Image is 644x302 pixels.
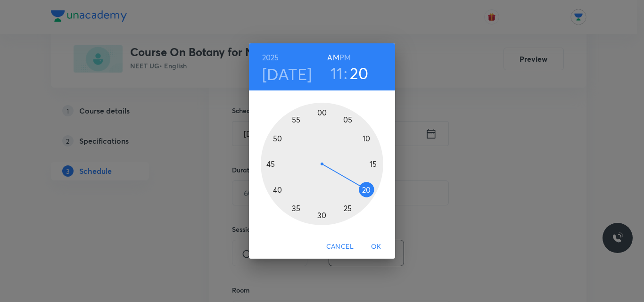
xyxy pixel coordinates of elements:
h3: : [344,63,347,83]
button: 20 [350,63,369,83]
span: OK [365,241,388,253]
button: PM [339,51,351,64]
button: AM [327,51,339,64]
button: [DATE] [262,64,312,84]
button: 11 [330,63,343,83]
span: Cancel [326,241,354,253]
button: OK [361,238,391,255]
button: 2025 [262,51,279,64]
button: Cancel [322,238,357,255]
